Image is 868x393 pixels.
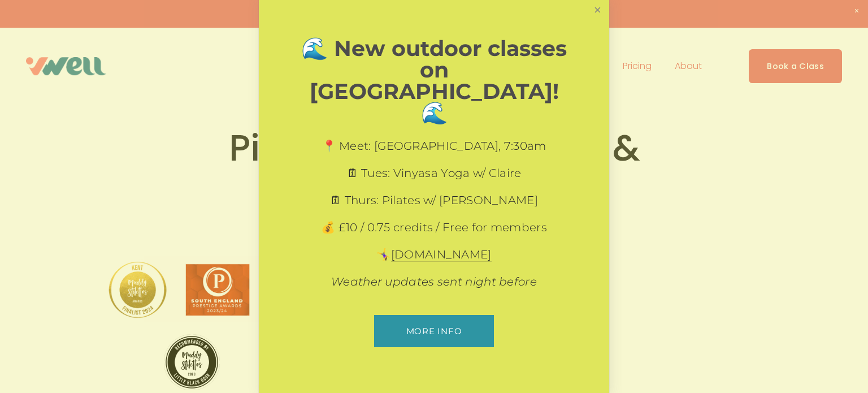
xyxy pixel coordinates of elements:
p: 🗓 Tues: Vinyasa Yoga w/ Claire [298,165,570,181]
p: 💰 £10 / 0.75 credits / Free for members [298,219,570,235]
p: 🗓 Thurs: Pilates w/ [PERSON_NAME] [298,192,570,208]
h1: 🌊 New outdoor classes on [GEOGRAPHIC_DATA]! 🌊 [298,38,570,124]
em: Weather updates sent night before [331,275,537,288]
p: 📍 Meet: [GEOGRAPHIC_DATA], 7:30am [298,138,570,154]
a: More info [374,315,493,347]
a: [DOMAIN_NAME] [391,248,492,262]
p: 🤸‍♀️ [298,247,570,262]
